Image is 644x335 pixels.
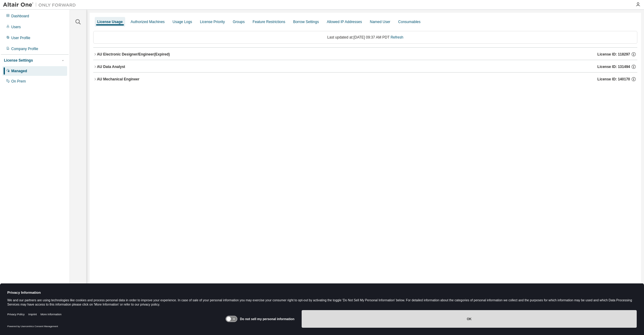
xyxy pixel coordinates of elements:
div: Borrow Settings [293,19,319,24]
div: Company Profile [11,46,38,51]
div: Authorized Machines [131,19,165,24]
div: Last updated at: [DATE] 09:37 AM PDT [93,31,637,44]
div: Groups [233,19,245,24]
button: AU Mechanical EngineerLicense ID: 140170 [93,73,637,86]
div: Dashboard [11,14,29,19]
div: AU Electronic Designer/Engineer (Expired) [97,52,170,57]
div: License Settings [4,58,33,63]
div: Users [11,25,21,29]
div: Feature Restrictions [253,19,285,24]
span: License ID: 118297 [598,52,630,57]
span: License ID: 140170 [598,77,630,82]
button: AU Data AnalystLicense ID: 131494 [93,60,637,73]
div: On Prem [11,79,26,84]
a: Refresh [391,35,403,39]
div: Named User [370,19,390,24]
div: Consumables [398,19,420,24]
img: Altair One [3,2,79,8]
div: Allowed IP Addresses [327,19,362,24]
div: Usage Logs [173,19,192,24]
div: Managed [11,69,27,73]
div: License Priority [200,19,225,24]
div: AU Data Analyst [97,64,125,69]
button: AU Electronic Designer/Engineer(Expired)License ID: 118297 [93,48,637,61]
div: User Profile [11,36,30,40]
div: AU Mechanical Engineer [97,77,139,82]
span: License ID: 131494 [598,64,630,69]
div: License Usage [97,19,123,24]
